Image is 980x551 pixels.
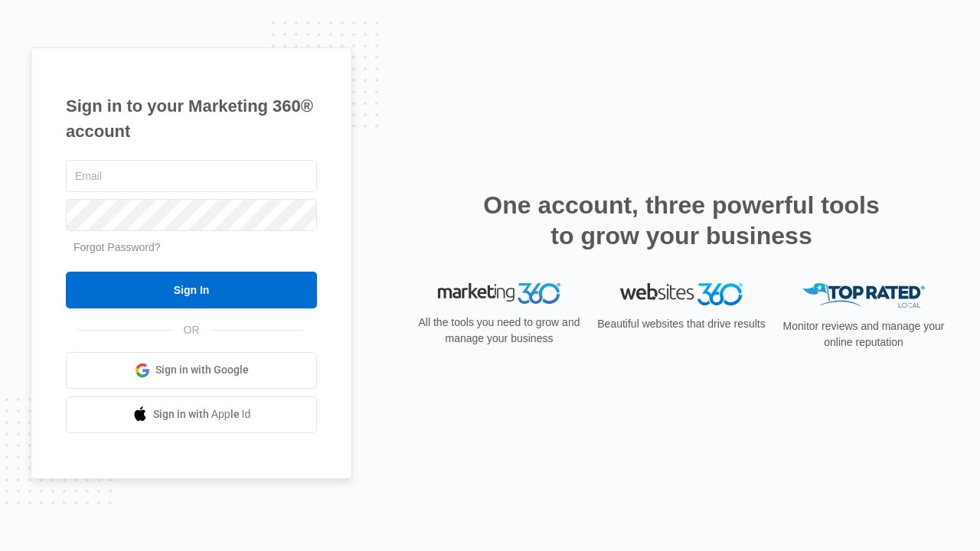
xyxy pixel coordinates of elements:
[802,283,925,308] img: Top Rated Local
[66,396,317,433] a: Sign in with Apple Id
[73,241,161,253] a: Forgot Password?
[479,190,884,251] h2: One account, three powerful tools to grow your business
[413,315,585,347] p: All the tools you need to grow and manage your business
[596,316,767,332] p: Beautiful websites that drive results
[66,272,317,308] input: Sign In
[620,283,743,305] img: Websites 360
[778,318,949,350] p: Monitor reviews and manage your online reputation
[438,283,560,305] img: Marketing 360
[66,160,317,192] input: Email
[66,352,317,389] a: Sign in with Google
[173,322,211,338] span: OR
[153,406,251,422] span: Sign in with Apple Id
[66,93,317,144] h1: Sign in to your Marketing 360® account
[155,362,249,378] span: Sign in with Google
